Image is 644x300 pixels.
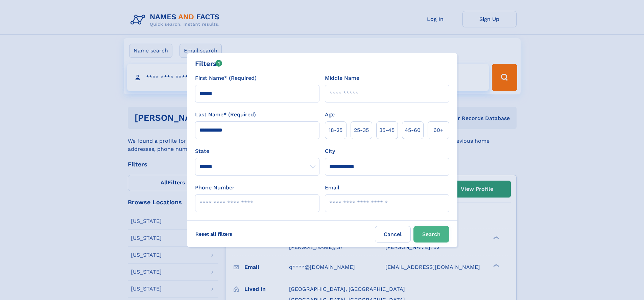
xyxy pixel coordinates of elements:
label: Last Name* (Required) [195,111,256,119]
button: Search [413,226,449,243]
span: 35‑45 [379,126,395,134]
label: Middle Name [325,74,359,82]
div: Filters [195,59,222,69]
label: State [195,147,319,155]
label: Cancel [375,226,411,243]
label: Email [325,184,339,192]
span: 25‑35 [354,126,369,134]
label: Phone Number [195,184,235,192]
span: 60+ [433,126,444,134]
label: City [325,147,335,155]
label: Reset all filters [191,226,237,242]
label: First Name* (Required) [195,74,257,82]
label: Age [325,111,335,119]
span: 45‑60 [405,126,421,134]
span: 18‑25 [329,126,342,134]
